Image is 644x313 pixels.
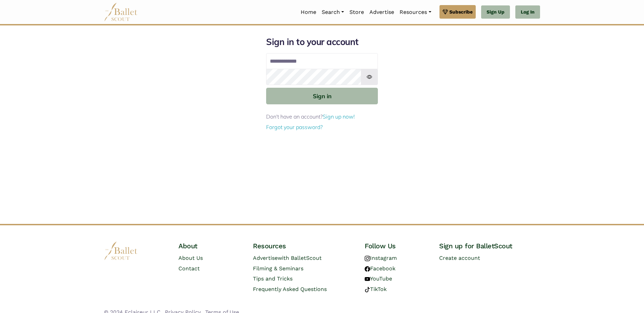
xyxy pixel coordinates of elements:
[365,256,370,261] img: instagram logo
[253,265,303,272] a: Filming & Seminars
[178,255,203,261] a: About Us
[266,124,323,130] a: Forgot your password?
[253,286,327,292] a: Frequently Asked Questions
[253,275,293,282] a: Tips and Tricks
[365,286,387,292] a: TikTok
[266,112,378,121] p: Don't have an account?
[178,242,242,250] h4: About
[323,113,355,120] a: Sign up now!
[278,255,322,261] span: with BalletScout
[397,5,434,19] a: Resources
[367,5,397,19] a: Advertise
[439,242,540,250] h4: Sign up for BalletScout
[439,255,480,261] a: Create account
[253,242,354,250] h4: Resources
[266,36,378,48] h1: Sign in to your account
[298,5,319,19] a: Home
[449,8,473,16] span: Subscribe
[365,266,370,272] img: facebook logo
[266,88,378,104] button: Sign in
[178,265,200,272] a: Contact
[515,5,540,19] a: Log In
[365,276,370,282] img: youtube logo
[365,242,428,250] h4: Follow Us
[481,5,510,19] a: Sign Up
[253,255,322,261] a: Advertisewith BalletScout
[365,275,392,282] a: YouTube
[365,265,395,272] a: Facebook
[319,5,347,19] a: Search
[104,242,138,260] img: logo
[365,255,397,261] a: Instagram
[439,5,476,19] a: Subscribe
[347,5,367,19] a: Store
[443,8,448,16] img: gem.svg
[365,287,370,292] img: tiktok logo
